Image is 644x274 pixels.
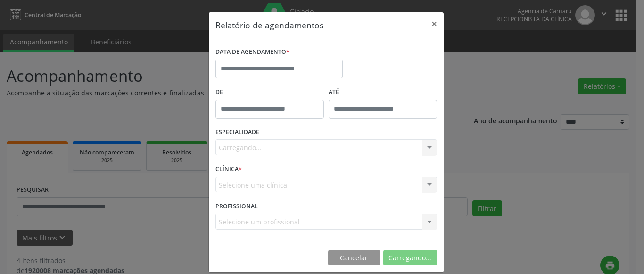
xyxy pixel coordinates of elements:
[383,250,437,266] button: Carregando...
[215,85,324,100] label: De
[215,162,242,177] label: CLÍNICA
[215,199,258,214] label: PROFISSIONAL
[215,19,323,31] h5: Relatório de agendamentos
[215,125,259,140] label: ESPECIALIDADE
[425,12,444,35] button: Close
[215,45,289,60] label: DATA DE AGENDAMENTO
[329,85,437,100] label: ATÉ
[328,250,380,266] button: Cancelar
